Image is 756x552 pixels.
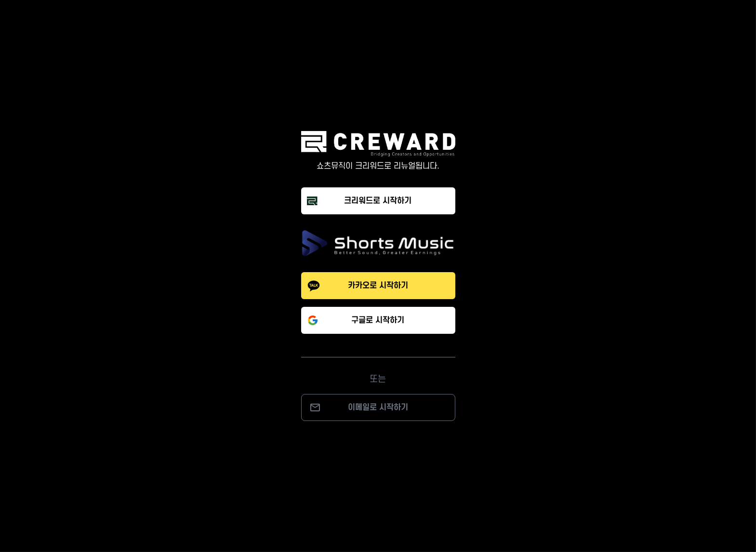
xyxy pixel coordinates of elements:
button: 이메일로 시작하기 [301,394,455,421]
button: 크리워드로 시작하기 [301,187,455,214]
button: 구글로 시작하기 [301,307,455,334]
div: 또는 [301,357,455,386]
p: 이메일로 시작하기 [311,402,445,413]
img: creward logo [301,131,455,157]
p: 쇼츠뮤직이 크리워드로 리뉴얼됩니다. [301,160,455,172]
p: 카카오로 시작하기 [348,280,408,291]
div: 크리워드로 시작하기 [345,195,412,207]
p: 구글로 시작하기 [352,315,405,326]
img: ShortsMusic [301,230,455,257]
button: 카카오로 시작하기 [301,272,455,299]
